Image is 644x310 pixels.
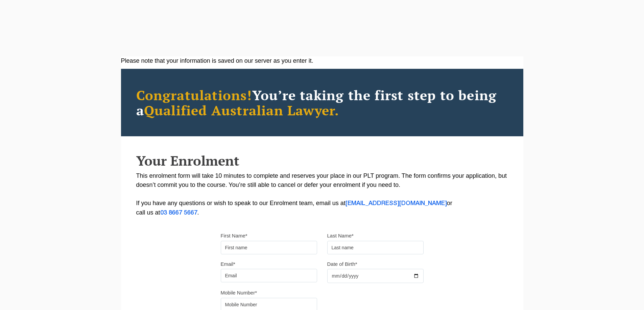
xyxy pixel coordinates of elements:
input: First name [221,241,317,254]
span: Congratulations! [136,86,252,104]
span: Qualified Australian Lawyer. [144,101,339,119]
div: Please note that your information is saved on our server as you enter it. [121,56,523,65]
label: First Name* [221,232,247,239]
label: Mobile Number* [221,289,257,296]
h2: You’re taking the first step to being a [136,87,508,118]
input: Email [221,269,317,282]
p: This enrolment form will take 10 minutes to complete and reserves your place in our PLT program. ... [136,171,508,218]
a: 03 8667 5667 [160,210,197,216]
label: Last Name* [327,232,354,239]
h2: Your Enrolment [136,153,508,168]
input: Last name [327,241,424,254]
label: Email* [221,261,235,267]
a: [EMAIL_ADDRESS][DOMAIN_NAME] [345,201,447,206]
label: Date of Birth* [327,261,357,267]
